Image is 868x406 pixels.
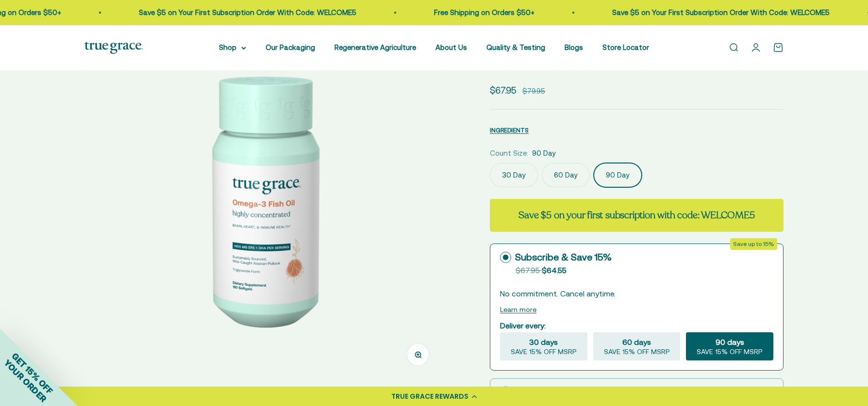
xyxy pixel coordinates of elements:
[490,147,528,159] legend: Count Size:
[518,209,754,222] strong: Save $5 on your first subscription with code: WELCOME5
[612,7,830,18] p: Save $5 on Your First Subscription Order With Code: WELCOME5
[532,147,556,159] span: 90 Day
[435,43,467,51] a: About Us
[10,351,55,396] span: GET 15% OFF
[490,124,529,136] button: INGREDIENTS
[434,8,534,16] a: Free Shipping on Orders $50+
[266,43,315,51] a: Our Packaging
[490,127,529,134] span: INGREDIENTS
[486,43,545,51] a: Quality & Testing
[219,42,246,53] summary: Shop
[565,43,583,51] a: Blogs
[602,43,649,51] a: Store Locator
[522,85,545,97] compare-at-price: $79.95
[2,357,49,404] span: YOUR ORDER
[84,21,443,380] img: Omega-3 Fish Oil
[334,43,416,51] a: Regenerative Agriculture
[490,83,517,97] sale-price: $67.95
[139,7,356,18] p: Save $5 on Your First Subscription Order With Code: WELCOME5
[391,391,468,402] div: TRUE GRACE REWARDS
